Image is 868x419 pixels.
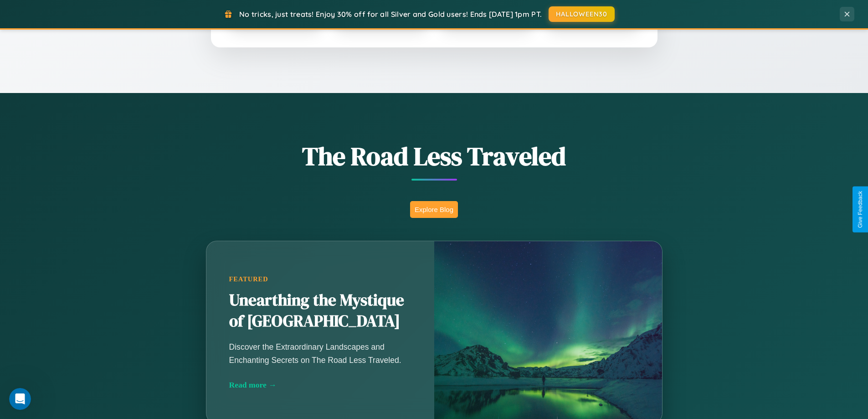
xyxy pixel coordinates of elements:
button: HALLOWEEN30 [549,6,615,22]
h2: Unearthing the Mystique of [GEOGRAPHIC_DATA] [229,290,411,332]
span: No tricks, just treats! Enjoy 30% off for all Silver and Gold users! Ends [DATE] 1pm PT. [239,10,542,19]
div: Featured [229,275,411,283]
div: Read more → [229,380,411,390]
iframe: Intercom live chat [9,388,31,410]
h1: The Road Less Traveled [161,139,708,174]
div: Give Feedback [857,191,863,228]
button: Explore Blog [410,201,458,218]
p: Discover the Extraordinary Landscapes and Enchanting Secrets on The Road Less Traveled. [229,341,411,366]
